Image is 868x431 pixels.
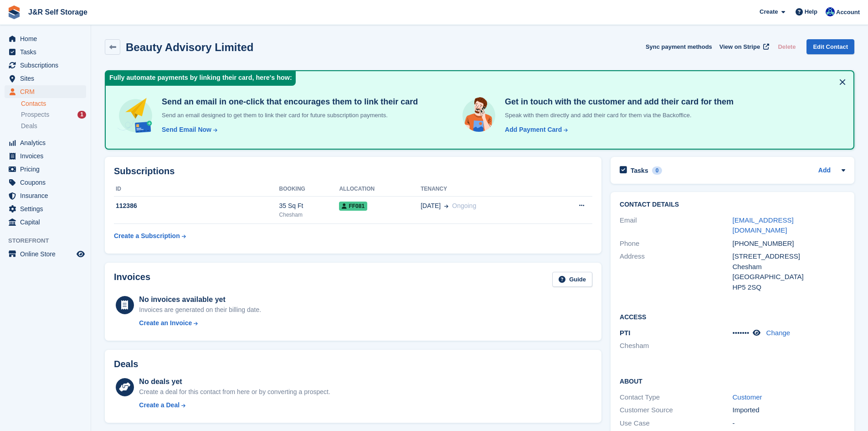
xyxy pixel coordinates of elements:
h2: Invoices [114,272,150,287]
span: Subscriptions [20,59,75,72]
a: menu [5,85,86,98]
div: Imported [733,405,845,415]
span: Settings [20,203,75,215]
a: Guide [552,272,592,287]
span: Invoices [20,150,75,162]
img: send-email-b5881ef4c8f827a638e46e229e590028c7e36e3a6c99d2365469aff88783de13.svg [117,97,154,135]
a: Deals [21,121,86,131]
th: Allocation [339,182,421,197]
span: Online Store [20,248,75,260]
span: Insurance [20,189,75,202]
a: Create a Deal [139,400,330,410]
span: Sites [20,72,75,85]
h2: Access [620,312,845,321]
a: Add Payment Card [501,125,569,135]
th: Tenancy [421,182,549,197]
h4: Get in touch with the customer and add their card for them [501,97,734,107]
div: Create an Invoice [139,318,192,328]
span: Analytics [20,136,75,149]
div: Phone [620,239,732,249]
p: Send an email designed to get them to link their card for future subscription payments. [158,111,418,120]
span: Capital [20,216,75,228]
a: Edit Contact [806,39,854,54]
a: Add [818,166,831,176]
div: HP5 2SQ [733,282,845,293]
span: Storefront [8,236,91,245]
span: Tasks [20,46,75,58]
a: menu [5,150,86,162]
span: Ongoing [452,202,476,209]
span: Deals [21,122,37,130]
div: [STREET_ADDRESS] [733,251,845,262]
img: stora-icon-8386f47178a22dfd0bd8f6a31ec36ba5ce8667c1dd55bd0f319d3a0aa187defe.svg [7,5,21,19]
a: menu [5,72,86,85]
span: Home [20,32,75,45]
h2: About [620,376,845,385]
a: Create a Subscription [114,228,186,244]
div: Chesham [733,262,845,272]
div: No invoices available yet [139,294,261,305]
div: Address [620,251,732,292]
div: Create a Subscription [114,231,180,241]
a: [EMAIL_ADDRESS][DOMAIN_NAME] [733,216,794,234]
h2: Beauty Advisory Limited [126,41,254,53]
h4: Send an email in one-click that encourages them to link their card [158,97,418,107]
a: menu [5,32,86,45]
span: Prospects [21,110,49,119]
th: ID [114,182,279,197]
button: Sync payment methods [646,39,712,54]
a: menu [5,248,86,260]
li: Chesham [620,341,732,351]
div: Fully automate payments by linking their card, here's how: [106,71,296,86]
a: J&R Self Storage [25,5,91,20]
span: View on Stripe [719,42,760,52]
span: Pricing [20,163,75,176]
h2: Deals [114,359,138,369]
h2: Contact Details [620,201,845,208]
a: menu [5,136,86,149]
span: FF081 [339,202,367,211]
span: Create [760,7,778,16]
img: get-in-touch-e3e95b6451f4e49772a6039d3abdde126589d6f45a760754adfa51be33bf0f70.svg [460,97,498,134]
a: Change [766,329,791,337]
a: menu [5,163,86,176]
div: 0 [652,166,663,175]
a: Prospects 1 [21,110,86,119]
div: 35 Sq Ft [279,201,339,211]
div: Use Case [620,418,732,429]
span: PTI [620,329,630,337]
img: Steve Revell [826,7,835,16]
div: Send Email Now [162,125,211,135]
a: menu [5,203,86,215]
div: 1 [77,111,86,119]
div: Email [620,215,732,236]
a: menu [5,189,86,202]
div: Invoices are generated on their billing date. [139,305,261,315]
span: Help [805,7,817,16]
a: menu [5,46,86,58]
div: [GEOGRAPHIC_DATA] [733,272,845,282]
a: menu [5,59,86,72]
h2: Subscriptions [114,166,592,177]
span: Account [836,8,860,17]
div: - [733,418,845,429]
div: Contact Type [620,392,732,403]
div: No deals yet [139,376,330,387]
a: Create an Invoice [139,318,261,328]
div: Add Payment Card [505,125,562,135]
span: [DATE] [421,201,441,211]
a: Customer [733,393,762,401]
th: Booking [279,182,339,197]
div: Chesham [279,211,339,219]
a: Preview store [75,249,86,260]
div: Customer Source [620,405,732,415]
h2: Tasks [631,166,648,175]
a: menu [5,176,86,189]
a: View on Stripe [716,39,771,54]
div: 112386 [114,201,279,211]
div: [PHONE_NUMBER] [733,239,845,249]
div: Create a Deal [139,400,180,410]
a: menu [5,216,86,228]
a: Contacts [21,99,86,108]
p: Speak with them directly and add their card for them via the Backoffice. [501,111,734,120]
